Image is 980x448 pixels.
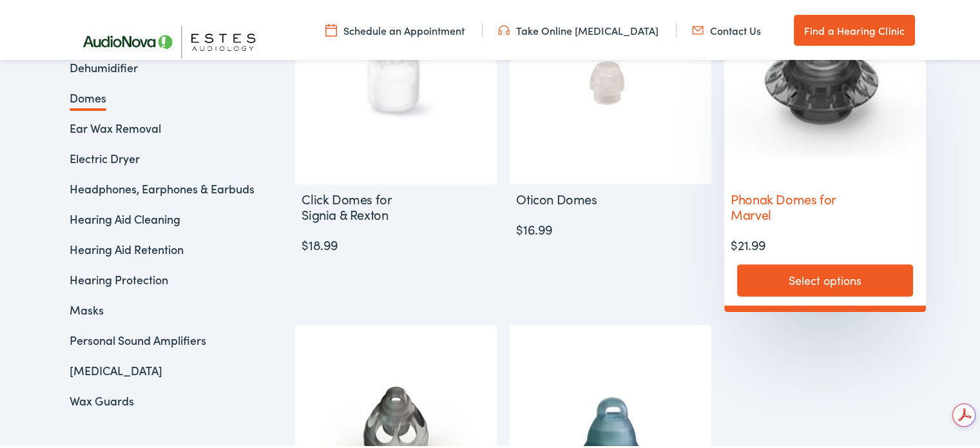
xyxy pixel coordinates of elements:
[302,233,309,251] span: $
[70,300,104,316] a: Masks
[70,179,255,195] a: Headphones, Earphones & Earbuds
[70,88,106,104] a: Domes
[516,218,553,236] bdi: 16.99
[70,269,168,286] a: Hearing Protection
[516,218,523,236] span: $
[737,262,913,295] a: Select options for “Phonak Domes for Marvel”
[70,330,206,346] a: Personal Sound Amplifiers
[70,391,134,407] a: Wax Guards
[498,21,658,35] a: Take Online [MEDICAL_DATA]
[70,148,140,164] a: Electric Dryer
[731,233,766,251] bdi: 21.99
[794,13,915,44] a: Find a Hearing Clinic
[325,21,337,35] img: utility icon
[724,182,861,226] h2: Phonak Domes for Marvel
[731,233,738,251] span: $
[498,21,510,35] img: utility icon
[692,21,761,35] a: Contact Us
[70,209,180,225] a: Hearing Aid Cleaning
[325,21,465,35] a: Schedule an Appointment
[510,182,647,211] h2: Oticon Domes
[70,239,184,255] a: Hearing Aid Retention
[302,233,338,251] bdi: 18.99
[70,360,162,376] a: [MEDICAL_DATA]
[70,118,161,134] a: Ear Wax Removal
[295,182,432,226] h2: Click Domes for Signia & Rexton
[692,21,704,35] img: utility icon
